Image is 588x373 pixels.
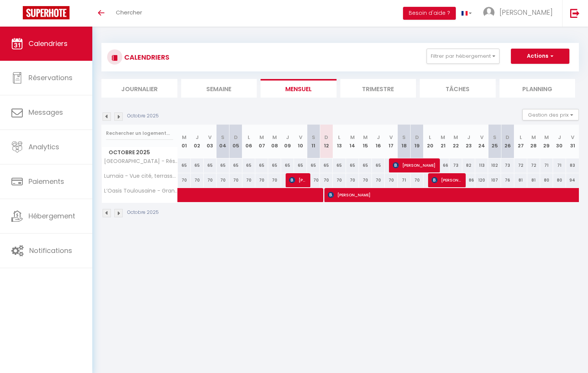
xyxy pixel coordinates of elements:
abbr: D [506,134,509,141]
div: 72 [514,158,527,172]
span: [PERSON_NAME] [432,173,462,187]
div: 65 [307,158,320,172]
div: 73 [501,158,514,172]
div: 70 [229,173,242,187]
abbr: M [441,134,445,141]
abbr: M [531,134,536,141]
div: 65 [217,158,229,172]
th: 24 [475,125,488,158]
th: 28 [527,125,540,158]
div: 65 [204,158,217,172]
abbr: M [272,134,277,141]
th: 25 [488,125,501,158]
div: 70 [411,173,424,187]
div: 70 [255,173,268,187]
abbr: V [299,134,302,141]
span: Messages [28,107,63,117]
div: 65 [191,158,204,172]
abbr: L [338,134,340,141]
th: 30 [553,125,566,158]
button: Actions [511,49,569,64]
th: 14 [346,125,359,158]
abbr: S [493,134,496,141]
abbr: J [196,134,199,141]
abbr: J [286,134,289,141]
div: 70 [204,173,217,187]
th: 06 [242,125,255,158]
abbr: M [259,134,264,141]
abbr: L [248,134,250,141]
div: 70 [385,173,398,187]
abbr: V [208,134,212,141]
div: 86 [462,173,475,187]
div: 70 [217,173,229,187]
li: Planning [499,79,575,98]
div: 107 [488,173,501,187]
th: 08 [268,125,281,158]
div: 65 [294,158,307,172]
button: Filtrer par hébergement [427,49,499,64]
div: 65 [372,158,385,172]
span: Octobre 2025 [102,147,177,158]
abbr: L [520,134,522,141]
div: 70 [372,173,385,187]
th: 23 [462,125,475,158]
th: 11 [307,125,320,158]
abbr: M [454,134,458,141]
th: 18 [398,125,411,158]
th: 05 [229,125,242,158]
div: 65 [346,158,359,172]
span: Calendriers [28,39,68,48]
button: Gestion des prix [522,109,579,120]
th: 26 [501,125,514,158]
div: 70 [346,173,359,187]
abbr: D [234,134,238,141]
div: 66 [436,158,449,172]
p: Octobre 2025 [127,209,159,216]
span: Analytics [28,142,59,152]
div: 71 [398,173,411,187]
div: 94 [566,173,579,187]
th: 22 [449,125,462,158]
div: 82 [462,158,475,172]
input: Rechercher un logement... [106,126,173,140]
span: Chercher [116,8,142,16]
div: 65 [268,158,281,172]
th: 09 [281,125,294,158]
div: 65 [281,158,294,172]
div: 71 [553,158,566,172]
abbr: J [377,134,380,141]
div: 65 [333,158,346,172]
div: 120 [475,173,488,187]
th: 01 [178,125,191,158]
div: 76 [501,173,514,187]
div: 113 [475,158,488,172]
span: [PERSON_NAME] [289,173,306,187]
div: 65 [320,158,333,172]
abbr: V [389,134,393,141]
span: Paiements [28,177,64,186]
th: 07 [255,125,268,158]
abbr: J [467,134,470,141]
th: 10 [294,125,307,158]
abbr: M [363,134,368,141]
abbr: L [429,134,431,141]
div: 102 [488,158,501,172]
abbr: M [350,134,355,141]
th: 13 [333,125,346,158]
div: 70 [333,173,346,187]
abbr: S [402,134,406,141]
th: 27 [514,125,527,158]
th: 21 [436,125,449,158]
img: Super Booking [23,6,70,19]
img: ... [483,7,495,18]
li: Tâches [420,79,496,98]
h3: CALENDRIERS [122,49,169,66]
div: 65 [229,158,242,172]
th: 02 [191,125,204,158]
div: 81 [514,173,527,187]
li: Trimestre [340,79,416,98]
abbr: V [571,134,574,141]
th: 03 [204,125,217,158]
div: 73 [449,158,462,172]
